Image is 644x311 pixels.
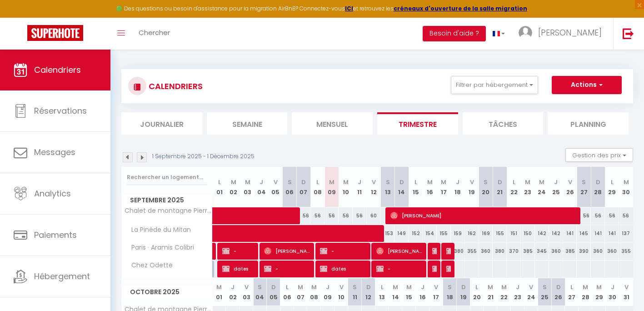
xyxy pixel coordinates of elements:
[334,278,348,306] th: 10
[596,178,600,186] abbr: D
[213,243,217,260] a: dates
[479,167,493,207] th: 20
[34,188,71,199] span: Analytics
[316,178,319,186] abbr: L
[507,225,521,242] div: 151
[535,243,549,260] div: 345
[611,178,614,186] abbr: L
[390,207,578,224] span: [PERSON_NAME]
[521,167,535,207] th: 23
[381,283,384,291] abbr: L
[619,278,633,306] th: 31
[443,278,457,306] th: 18
[218,178,221,186] abbr: L
[591,167,605,207] th: 28
[479,225,493,242] div: 169
[283,167,297,207] th: 06
[122,286,212,299] span: Octobre 2025
[399,178,404,186] abbr: D
[421,283,424,291] abbr: J
[375,278,389,306] th: 13
[409,167,423,207] th: 15
[596,283,602,291] abbr: M
[465,167,479,207] th: 19
[402,278,416,306] th: 15
[274,178,278,186] abbr: V
[339,167,353,207] th: 10
[288,178,292,186] abbr: S
[461,283,466,291] abbr: D
[493,167,507,207] th: 21
[429,278,443,306] th: 17
[577,167,591,207] th: 27
[123,261,175,271] span: Chez Odette
[123,225,193,235] span: La Pinède du Mitan
[493,225,507,242] div: 155
[366,283,371,291] abbr: D
[231,178,236,186] abbr: M
[479,243,493,260] div: 360
[484,278,497,306] th: 21
[258,283,262,291] abbr: S
[605,167,619,207] th: 29
[394,167,409,207] th: 14
[271,283,276,291] abbr: D
[280,278,294,306] th: 06
[525,178,530,186] abbr: M
[535,225,549,242] div: 142
[577,207,591,224] div: 56
[549,167,563,207] th: 25
[465,243,479,260] div: 355
[463,112,544,135] li: Tâches
[538,278,552,306] th: 25
[245,178,250,186] abbr: M
[549,225,563,242] div: 142
[539,178,544,186] abbr: M
[605,207,619,224] div: 56
[568,178,572,186] abbr: V
[457,278,470,306] th: 19
[358,178,361,186] abbr: J
[320,260,367,277] span: dates
[552,76,622,94] button: Actions
[470,178,474,186] abbr: V
[213,278,226,306] th: 01
[34,64,81,75] span: Calendriers
[619,207,633,224] div: 56
[432,260,437,277] span: dates
[127,169,207,186] input: Rechercher un logement...
[376,260,423,277] span: -
[521,225,535,242] div: 150
[451,167,465,207] th: 18
[619,225,633,242] div: 137
[292,112,373,135] li: Mensuel
[329,178,334,186] abbr: M
[139,28,170,37] span: Chercher
[34,229,77,241] span: Paiements
[488,283,493,291] abbr: M
[207,112,288,135] li: Semaine
[294,278,308,306] th: 07
[591,243,605,260] div: 360
[267,278,280,306] th: 05
[123,243,196,253] span: Paris · Aramis Colibri
[535,167,549,207] th: 24
[152,152,255,161] p: 1 Septembre 2025 - 1 Décembre 2025
[377,112,458,135] li: Trimestre
[34,271,90,282] span: Hébergement
[245,283,249,291] abbr: V
[381,167,395,207] th: 13
[345,5,353,12] a: ICI
[521,243,535,260] div: 385
[437,167,451,207] th: 17
[353,283,357,291] abbr: S
[297,167,311,207] th: 07
[623,28,634,39] img: logout
[582,178,586,186] abbr: S
[367,167,381,207] th: 12
[516,283,519,291] abbr: J
[470,278,484,306] th: 20
[577,225,591,242] div: 145
[255,167,269,207] th: 04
